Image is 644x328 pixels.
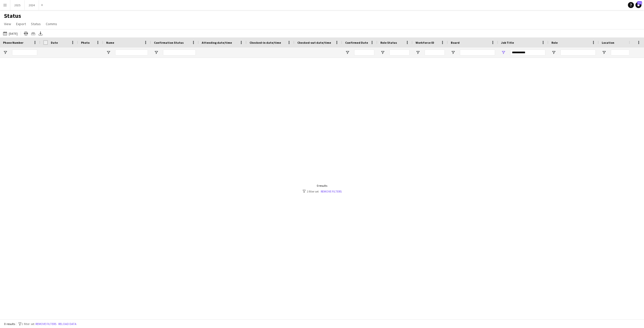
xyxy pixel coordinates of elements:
[106,50,111,55] button: Open Filter Menu
[551,41,558,44] span: Role
[115,50,148,56] input: Name Filter Input
[14,21,28,27] a: Export
[321,190,342,193] a: Remove filters
[250,41,281,44] span: Checked-in date/time
[23,30,29,36] app-action-btn: Print
[81,41,90,44] span: Photo
[416,50,420,55] button: Open Filter Menu
[510,50,545,56] input: Job Title Filter Input
[501,50,506,55] button: Open Filter Menu
[602,50,606,55] button: Open Filter Menu
[297,41,331,44] span: Checked-out date/time
[202,41,232,44] span: Attending date/time
[303,184,342,188] div: 0 results
[551,50,556,55] button: Open Filter Menu
[44,21,59,27] a: Comms
[12,50,37,56] input: Phone Number Filter Input
[380,50,385,55] button: Open Filter Menu
[31,22,41,26] span: Status
[106,41,114,44] span: Name
[416,41,434,44] span: Workforce ID
[345,50,350,55] button: Open Filter Menu
[451,41,460,44] span: Board
[16,22,26,26] span: Export
[451,50,455,55] button: Open Filter Menu
[154,50,158,55] button: Open Filter Menu
[154,41,184,44] span: Confirmation Status
[501,41,514,44] span: Job Title
[51,41,58,44] span: Date
[30,30,36,36] app-action-btn: Crew files as ZIP
[2,30,19,36] button: [DATE]
[303,190,342,193] div: 1 filter set
[29,21,43,27] a: Status
[163,50,196,56] input: Confirmation Status Filter Input
[560,50,596,56] input: Role Filter Input
[37,30,44,36] app-action-btn: Export XLSX
[380,41,397,44] span: Role Status
[2,21,13,27] a: View
[389,50,410,56] input: Role Status Filter Input
[425,50,445,56] input: Workforce ID Filter Input
[460,50,495,56] input: Board Filter Input
[602,41,614,44] span: Location
[57,321,77,327] button: Reload data
[34,321,57,327] button: Remove filters
[10,0,25,10] button: 2025
[21,322,34,326] span: 1 filter set
[354,50,374,56] input: Confirmed Date Filter Input
[4,22,11,26] span: View
[345,41,368,44] span: Confirmed Date
[3,50,8,55] button: Open Filter Menu
[635,2,641,8] a: 772
[25,0,39,10] button: 2024
[43,40,48,45] input: Column with Header Selection
[46,22,57,26] span: Comms
[3,41,23,44] span: Phone Number
[637,1,642,5] span: 772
